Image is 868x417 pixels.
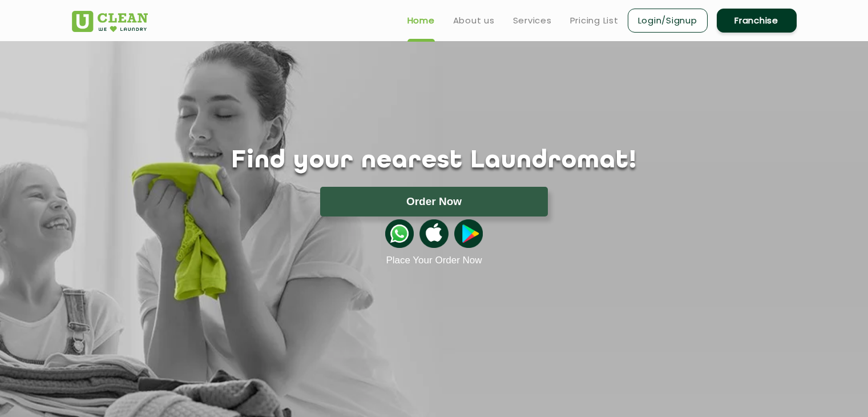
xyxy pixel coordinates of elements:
a: Login/Signup [628,9,708,33]
a: Franchise [717,9,797,33]
a: About us [453,14,495,27]
a: Place Your Order Now [386,255,482,266]
a: Services [513,14,552,27]
a: Home [407,14,435,27]
img: playstoreicon.png [454,219,483,248]
h1: Find your nearest Laundromat! [63,147,805,175]
img: UClean Laundry and Dry Cleaning [72,11,148,32]
button: Order Now [320,187,548,216]
img: apple-icon.png [419,219,448,248]
img: whatsappicon.png [385,219,414,248]
a: Pricing List [570,14,619,27]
